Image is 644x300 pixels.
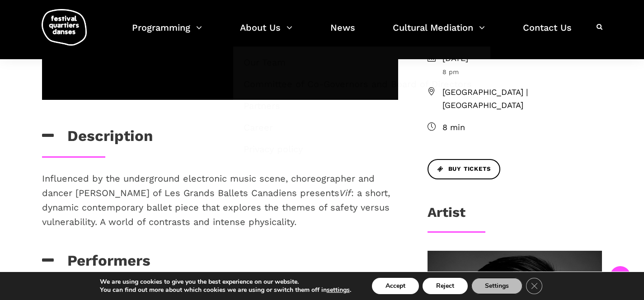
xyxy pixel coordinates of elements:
a: Cultural Mediation [393,20,485,47]
img: logo-fqd-med [42,9,87,46]
span: Buy Tickets [437,164,491,174]
a: Partners [238,95,485,116]
a: Career [238,117,485,138]
a: Contact Us [523,20,572,47]
h3: Artist [428,204,465,227]
span: 8 min [442,121,602,134]
button: settings [327,286,350,294]
a: Our Team [238,52,485,73]
a: Buy Tickets [428,159,501,179]
button: Reject [423,278,468,294]
a: News [330,20,355,47]
h3: Performers [42,252,150,274]
a: Committee of Co-Governors and Board of Directors [238,74,485,94]
a: Programming [132,20,202,47]
button: Accept [372,278,419,294]
h3: Description [42,127,153,150]
em: Vif [339,187,351,198]
a: About Us [240,20,292,47]
button: Settings [471,278,522,294]
span: [GEOGRAPHIC_DATA] | [GEOGRAPHIC_DATA] [442,86,602,112]
span: 8 pm [442,67,602,77]
p: Influenced by the underground electronic music scene, choreographer and dancer [PERSON_NAME] of L... [42,171,398,229]
p: You can find out more about which cookies we are using or switch them off in . [100,286,351,294]
p: We are using cookies to give you the best experience on our website. [100,278,351,286]
a: Privacy policy [238,139,485,159]
button: Close GDPR Cookie Banner [526,278,542,294]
